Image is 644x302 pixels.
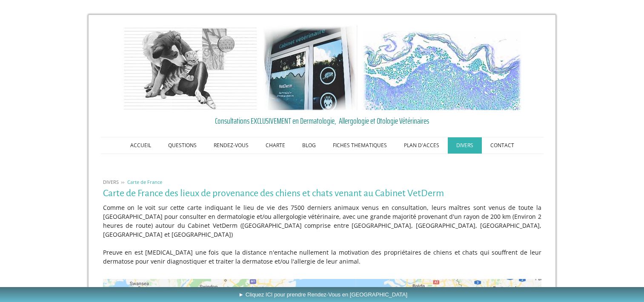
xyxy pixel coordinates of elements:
[205,137,257,154] a: RENDEZ-VOUS
[257,137,294,154] a: CHARTE
[127,179,162,185] span: Carte de France
[103,203,541,239] p: Comme on le voit sur cette carte indiquant le lieu de vie des 7500 derniers animaux venus en cons...
[103,179,119,185] span: DIVERS
[294,137,324,154] a: BLOG
[125,179,164,185] a: Carte de France
[324,137,395,154] a: FICHES THEMATIQUES
[103,114,541,127] a: Consultations EXCLUSIVEMENT en Dermatologie, Allergologie et Otologie Vétérinaires
[482,137,523,154] a: CONTACT
[101,179,121,185] a: DIVERS
[160,137,205,154] a: QUESTIONS
[122,137,160,154] a: ACCUEIL
[395,137,448,154] a: PLAN D'ACCES
[103,248,541,266] p: Preuve en est [MEDICAL_DATA] une fois que la distance n'entache nullement la motivation des propr...
[103,188,541,199] h1: Carte de France des lieux de provenance des chiens et chats venant au Cabinet VetDerm
[238,291,407,298] span: ► Cliquez ICI pour prendre Rendez-Vous en [GEOGRAPHIC_DATA]
[448,137,482,154] a: DIVERS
